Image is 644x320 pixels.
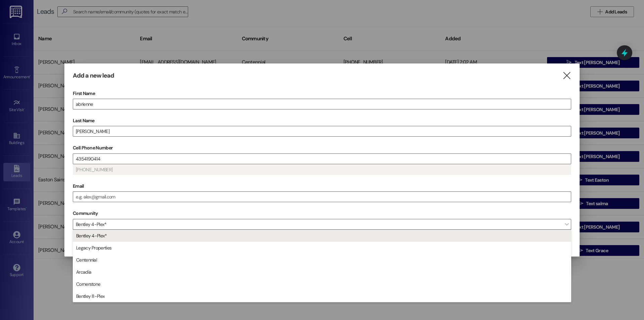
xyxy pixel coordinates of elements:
input: e.g. Alex [73,99,571,109]
i:  [562,72,571,79]
label: Last Name [73,116,571,126]
span: Bentley 4-Plex* [73,219,571,230]
span: Cornerstone [76,281,100,287]
span: Bentley 8-Plex [76,293,105,300]
label: First Name [73,88,571,99]
label: Community [73,208,98,219]
span: Centennial [76,257,97,263]
input: e.g. alex@gmail.com [73,192,571,202]
span: Bentley 4-Plex* [76,232,107,239]
h3: Add a new lead [73,72,114,80]
label: Cell Phone Number [73,143,571,153]
span: Arcadia [76,269,91,275]
input: e.g. Smith [73,126,571,136]
label: Email [73,181,571,191]
span: Legacy Properties [76,244,111,251]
